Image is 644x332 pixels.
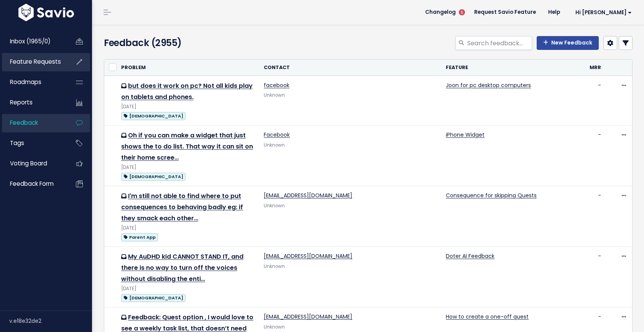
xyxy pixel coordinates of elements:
a: Voting Board [2,155,64,172]
span: Hi [PERSON_NAME] [575,10,632,15]
th: Feature [441,59,585,76]
span: Unknown [264,142,285,148]
div: [DATE] [121,103,255,111]
span: 5 [459,9,465,15]
span: Roadmaps [10,78,41,86]
a: [DEMOGRAPHIC_DATA] [121,111,186,121]
a: facebook [264,81,289,89]
a: I'm still not able to find where to put consequences to behaving badly eg: if they smack each other… [121,192,243,223]
td: - [585,247,606,307]
a: My AuDHD kid CANNOT STAND IT, and there is no way to turn off the voices without disabling the enti… [121,252,243,283]
span: Tags [10,139,24,147]
span: Parent App [121,233,158,241]
a: Facebook [264,131,290,139]
input: Search feedback... [467,36,532,50]
a: [DEMOGRAPHIC_DATA] [121,293,186,302]
th: Contact [259,59,441,76]
a: New Feedback [537,36,599,50]
span: [DEMOGRAPHIC_DATA] [121,112,186,120]
span: Changelog [425,10,456,15]
a: Tags [2,134,64,152]
a: Request Savio Feature [468,7,542,18]
div: [DATE] [121,285,255,293]
a: Hi [PERSON_NAME] [566,7,638,18]
a: How to create a one-off quest [446,313,529,320]
a: Consequence for skipping Quests [446,192,537,199]
span: Voting Board [10,159,47,167]
div: [DATE] [121,164,255,172]
img: logo-white.9d6f32f41409.svg [16,4,76,21]
span: Unknown [264,324,285,330]
a: Help [542,7,566,18]
div: v.e18e32de2 [9,311,92,331]
span: Feedback [10,119,38,127]
a: Oh if you can make a widget that just shows the to do list. That way it can sit on their home scree… [121,131,253,162]
th: MRR [585,59,606,76]
h4: Feedback (2955) [104,36,273,50]
span: Feature Requests [10,58,61,66]
a: Inbox (1965/0) [2,33,64,50]
span: [DEMOGRAPHIC_DATA] [121,294,186,302]
a: Doter AI Feedback [446,252,495,260]
a: Feature Requests [2,53,64,71]
a: [DEMOGRAPHIC_DATA] [121,172,186,181]
a: Reports [2,94,64,111]
a: iPhone Widget [446,131,485,139]
span: Reports [10,98,33,106]
a: Parent App [121,232,158,242]
a: Roadmaps [2,73,64,91]
a: [EMAIL_ADDRESS][DOMAIN_NAME] [264,252,352,260]
a: Feedback [2,114,64,132]
td: - [585,186,606,247]
span: [DEMOGRAPHIC_DATA] [121,173,186,181]
span: Unknown [264,92,285,98]
td: - [585,76,606,126]
a: Joon for pc desktop computers [446,81,531,89]
a: Feedback form [2,175,64,193]
a: [EMAIL_ADDRESS][DOMAIN_NAME] [264,313,352,320]
span: Unknown [264,263,285,269]
span: Inbox (1965/0) [10,37,51,45]
span: Unknown [264,203,285,209]
th: Problem [117,59,259,76]
span: Feedback form [10,180,54,188]
div: [DATE] [121,224,255,232]
a: [EMAIL_ADDRESS][DOMAIN_NAME] [264,192,352,199]
td: - [585,126,606,186]
a: but does it work on pc? Not all kids play on tablets and phones. [121,81,253,101]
